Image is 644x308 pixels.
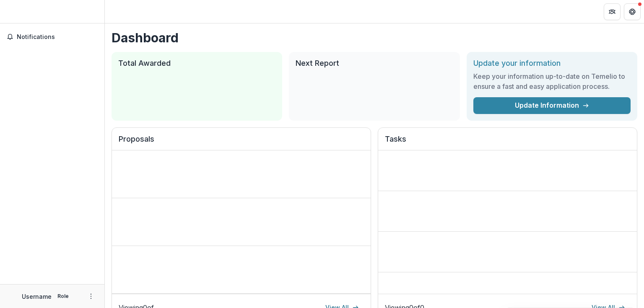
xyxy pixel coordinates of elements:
button: Notifications [3,30,101,44]
h2: Total Awarded [118,59,275,68]
p: Role [55,292,71,300]
a: Update Information [473,97,631,114]
h1: Dashboard [112,30,637,45]
button: More [86,291,96,301]
h2: Proposals [119,135,364,150]
h2: Tasks [385,135,630,150]
h3: Keep your information up-to-date on Temelio to ensure a fast and easy application process. [473,71,631,91]
h2: Update your information [473,59,631,68]
h2: Next Report [296,59,453,68]
button: Partners [604,3,621,20]
span: Notifications [17,34,98,41]
button: Get Help [624,3,641,20]
p: Username [22,292,52,301]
